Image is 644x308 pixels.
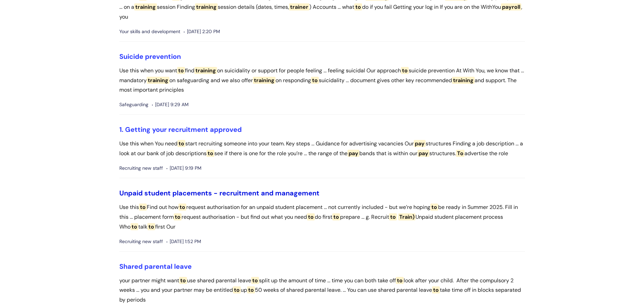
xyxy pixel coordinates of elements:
span: to [130,223,138,230]
span: to [177,67,185,74]
span: to [389,213,397,220]
span: training [147,77,169,84]
p: Use this when you want find on suicidality or support for people feeling ... feeling suicidal Our... [119,66,525,95]
p: your partner might want use shared parental leave split up the amount of time ... time you can bo... [119,276,525,305]
span: to [432,286,440,293]
span: to [307,213,315,220]
span: To [456,150,464,157]
span: to [139,204,147,211]
span: Recruiting new staff [119,237,163,246]
span: to [354,3,362,10]
span: to [251,277,259,284]
p: Use this when You need start recruiting someone into your team. Key steps ... Guidance for advert... [119,139,525,159]
span: Safeguarding [119,100,148,109]
span: to [430,204,438,211]
span: to [247,286,255,293]
span: to [147,223,155,230]
span: Your skills and development [119,27,180,36]
span: to [207,150,214,157]
span: to [178,204,186,211]
span: training [452,77,475,84]
a: Shared parental leave [119,262,192,271]
span: trainer [289,3,309,10]
span: Train) [398,213,415,220]
span: payroll [501,3,521,10]
span: [DATE] 9:29 AM [152,100,189,109]
a: Unpaid student placements - recruitment and management [119,189,319,197]
span: [DATE] 2:20 PM [184,27,220,36]
span: training [253,77,276,84]
span: [DATE] 1:52 PM [166,237,201,246]
span: training [194,67,217,74]
span: to [311,77,319,84]
span: to [179,277,187,284]
a: 1. Getting your recruitment approved [119,125,242,134]
span: pay [418,150,429,157]
span: [DATE] 9:19 PM [166,164,201,172]
span: Recruiting new staff [119,164,163,172]
span: to [401,67,409,74]
span: to [177,140,185,147]
span: training [134,3,157,10]
span: to [396,277,404,284]
span: to [332,213,340,220]
a: Suicide prevention [119,52,181,61]
span: training [195,3,218,10]
span: pay [414,140,426,147]
span: pay [348,150,359,157]
p: Use this Find out how request authorisation for an unpaid student placement ... not currently inc... [119,203,525,232]
span: to [233,286,241,293]
span: to [174,213,182,220]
